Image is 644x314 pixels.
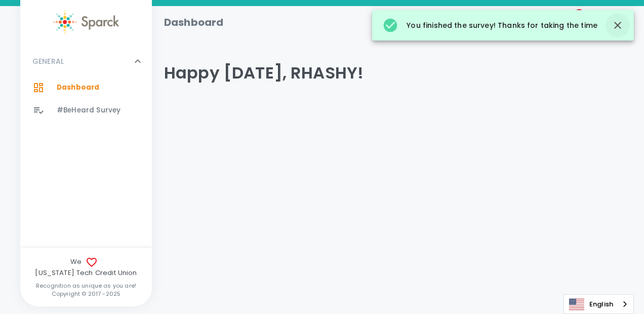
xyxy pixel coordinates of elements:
a: English [564,295,633,313]
p: GENERAL [32,56,64,66]
h4: Happy [DATE], RHASHY! [164,63,632,83]
span: We [US_STATE] Tech Credit Union [20,256,152,278]
h1: Dashboard [164,14,223,30]
a: Sparck logo [20,10,152,34]
div: GENERAL [20,46,152,76]
img: Sparck logo [53,10,119,34]
a: Dashboard [20,76,152,99]
a: #BeHeard Survey [20,99,152,122]
div: Language [563,294,634,314]
span: #BeHeard Survey [57,105,120,115]
p: Copyright © 2017 - 2025 [20,290,152,298]
div: You finished the survey! Thanks for taking the time [382,13,597,37]
p: Recognition as unique as you are! [20,282,152,290]
aside: Language selected: English [563,294,634,314]
span: Dashboard [57,83,99,93]
div: GENERAL [20,76,152,126]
